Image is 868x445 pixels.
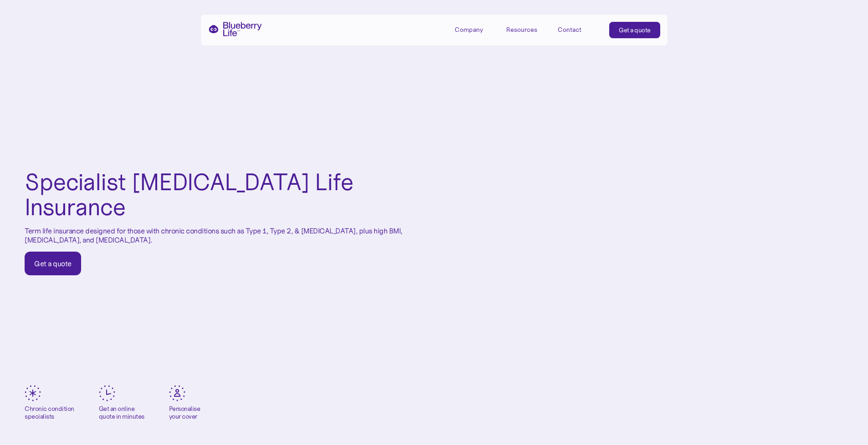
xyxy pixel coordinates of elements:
div: Resources [506,22,547,37]
a: home [208,22,262,36]
div: Get an online quote in minutes [99,405,144,420]
div: Resources [506,26,537,34]
a: Contact [558,22,599,37]
div: Company [455,22,496,37]
div: Contact [558,26,581,34]
div: Get a quote [34,259,72,268]
div: Get a quote [619,25,651,35]
div: Personalise your cover [169,405,200,420]
h1: Specialist [MEDICAL_DATA] Life Insurance [25,170,410,219]
a: Get a quote [25,252,81,275]
a: Get a quote [609,22,660,38]
div: Company [455,26,483,34]
p: Term life insurance designed for those with chronic conditions such as Type 1, Type 2, & [MEDICAL... [25,227,410,244]
div: Chronic condition specialists [25,405,74,420]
